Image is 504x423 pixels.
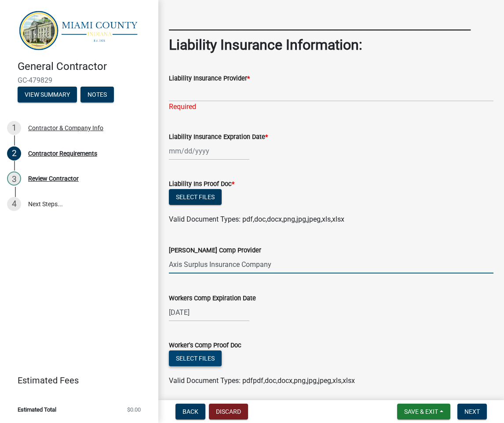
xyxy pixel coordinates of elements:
[18,87,77,102] button: View Summary
[169,181,234,187] label: Liability Ins Proof Doc
[169,189,222,205] button: Select files
[80,92,114,99] wm-modal-confirm: Notes
[397,404,450,419] button: Save & Exit
[7,171,21,186] div: 3
[28,175,79,182] div: Review Contractor
[18,76,141,84] span: GC-479829
[169,134,268,140] label: Liability Insurance Expration Date
[169,376,355,385] span: Valid Document Types: pdfpdf,doc,docx,png,jpg,jpeg,xls,xlsx
[127,407,141,412] span: $0.00
[209,404,248,419] button: Discard
[18,9,144,51] img: Miami County, Indiana
[7,372,144,389] a: Estimated Fees
[183,408,198,415] span: Back
[18,407,56,412] span: Estimated Total
[175,404,205,419] button: Back
[18,92,77,99] wm-modal-confirm: Summary
[169,36,362,53] strong: Liability Insurance Information:
[169,215,344,223] span: Valid Document Types: pdf,doc,docx,png,jpg,jpeg,xls,xlsx
[169,295,256,302] label: Workers Comp Expiration Date
[28,125,103,131] div: Contractor & Company Info
[169,350,222,366] button: Select files
[80,87,114,102] button: Notes
[28,150,97,157] div: Contractor Requirements
[169,248,261,254] label: [PERSON_NAME] Comp Provider
[169,76,250,82] label: Liability Insurance Provider
[7,121,21,135] div: 1
[169,394,471,411] strong: _________________________________________________
[18,60,151,73] h4: General Contractor
[169,102,493,112] div: Required
[169,343,241,349] label: Worker's Comp Proof Doc
[169,303,249,321] input: mm/dd/yyyy
[404,408,438,415] span: Save & Exit
[7,146,21,160] div: 2
[169,142,249,160] input: mm/dd/yyyy
[464,408,480,415] span: Next
[169,16,493,33] h2: _________________________________________________
[457,404,487,419] button: Next
[7,197,21,211] div: 4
